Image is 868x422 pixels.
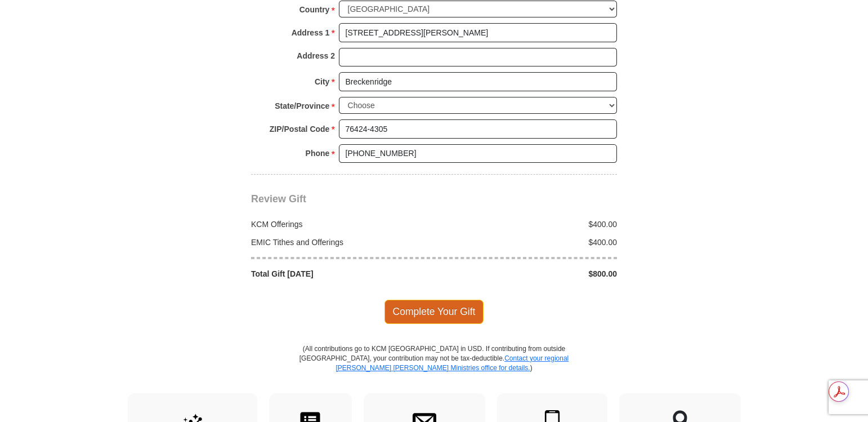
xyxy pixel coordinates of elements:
[270,121,330,137] strong: ZIP/Postal Code
[297,48,335,64] strong: Address 2
[335,354,569,372] a: Contact your regional [PERSON_NAME] [PERSON_NAME] Ministries office for details.
[245,219,435,230] div: KCM Offerings
[306,145,330,161] strong: Phone
[251,193,306,205] span: Review Gift
[299,2,330,17] strong: Country
[275,98,329,114] strong: State/Province
[315,74,329,90] strong: City
[384,300,484,323] span: Complete Your Gift
[434,219,623,230] div: $400.00
[245,237,435,248] div: EMIC Tithes and Offerings
[299,344,569,393] p: (All contributions go to KCM [GEOGRAPHIC_DATA] in USD. If contributing from outside [GEOGRAPHIC_D...
[245,268,435,279] div: Total Gift [DATE]
[434,268,623,279] div: $800.00
[434,237,623,248] div: $400.00
[292,25,330,41] strong: Address 1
